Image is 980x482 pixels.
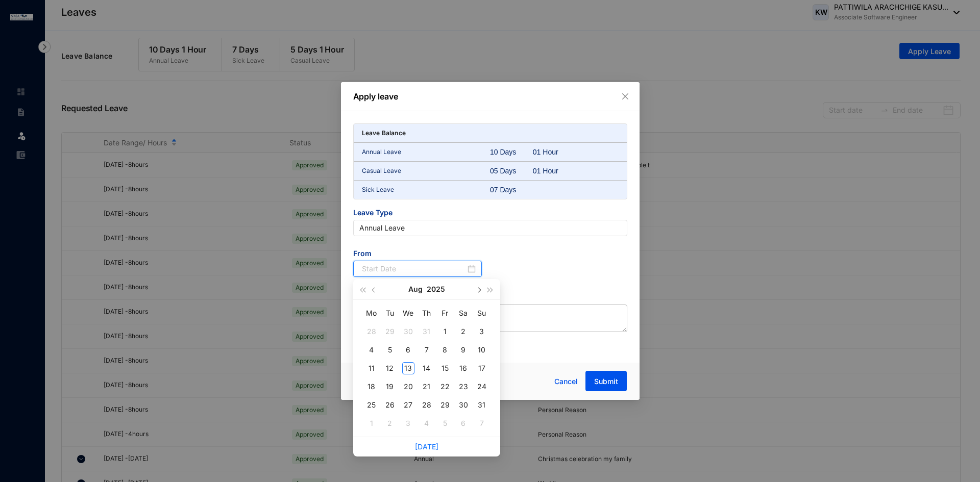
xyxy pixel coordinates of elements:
div: 23 [457,380,470,393]
div: 3 [402,417,414,429]
div: 28 [365,325,378,338]
td: 2025-08-06 [399,341,418,359]
td: 2025-08-19 [381,377,399,396]
td: 2025-09-02 [381,414,399,433]
td: 2025-08-15 [436,359,454,377]
button: Cancel [547,371,585,392]
div: 4 [365,344,378,356]
td: 2025-08-28 [418,396,436,414]
div: 17 [476,362,488,374]
div: 01 Hour [533,147,576,157]
td: 2025-08-24 [473,377,491,396]
div: 6 [402,344,414,356]
th: Th [418,304,436,322]
td: 2025-07-28 [362,322,381,341]
div: 30 [457,399,470,411]
button: Aug [408,279,423,299]
td: 2025-08-07 [418,341,436,359]
div: 28 [421,399,433,411]
div: 24 [476,380,488,393]
button: 2025 [427,279,445,299]
td: 2025-08-09 [454,341,473,359]
p: Apply leave [353,90,627,103]
div: 30 [402,325,414,338]
td: 2025-08-17 [473,359,491,377]
div: 31 [476,399,488,411]
td: 2025-08-03 [473,322,491,341]
span: Submit [594,376,618,387]
td: 2025-09-05 [436,414,454,433]
div: 25 [365,399,378,411]
div: 29 [384,325,396,338]
th: Su [473,304,491,322]
td: 2025-07-30 [399,322,418,341]
td: 2025-08-18 [362,377,381,396]
td: 2025-08-02 [454,322,473,341]
p: Leave Balance [362,128,406,138]
td: 2025-09-07 [473,414,491,433]
td: 2025-08-04 [362,341,381,359]
button: Close [620,91,631,102]
div: 16 [457,362,470,374]
div: 1 [365,417,378,429]
div: 01 Hour [533,166,576,176]
div: 5 [384,344,396,356]
th: Fr [436,304,454,322]
span: Annual Leave [359,220,621,236]
th: Sa [454,304,473,322]
td: 2025-08-10 [473,341,491,359]
td: 2025-08-25 [362,396,381,414]
td: 2025-08-20 [399,377,418,396]
td: 2025-08-14 [418,359,436,377]
div: 22 [439,380,451,393]
div: 10 Days [490,147,533,157]
td: 2025-08-01 [436,322,454,341]
td: 2025-08-27 [399,396,418,414]
td: 2025-08-29 [436,396,454,414]
div: 26 [384,399,396,411]
p: Casual Leave [362,166,491,176]
div: 3 [476,325,488,338]
td: 2025-08-11 [362,359,381,377]
div: 31 [421,325,433,338]
td: 2025-09-04 [418,414,436,433]
div: 2 [384,417,396,429]
div: 07 Days [490,185,533,195]
div: 5 [439,417,451,429]
div: 21 [421,380,433,393]
td: 2025-08-21 [418,377,436,396]
th: Tu [381,304,399,322]
td: 2025-08-30 [454,396,473,414]
div: 29 [439,399,451,411]
td: 2025-08-23 [454,377,473,396]
p: Annual Leave [362,147,491,157]
div: 18 [365,380,378,393]
div: 12 [384,362,396,374]
span: Leave Type [353,208,627,220]
div: 7 [421,344,433,356]
input: Start Date [362,263,466,274]
div: 20 [402,380,414,393]
div: 2 [457,325,470,338]
td: 2025-09-01 [362,414,381,433]
div: 8 [439,344,451,356]
div: 13 [402,362,414,374]
button: Submit [585,371,627,391]
td: 2025-08-31 [473,396,491,414]
td: 2025-08-13 [399,359,418,377]
th: We [399,304,418,322]
span: Cancel [554,376,578,387]
td: 2025-09-06 [454,414,473,433]
td: 2025-07-31 [418,322,436,341]
td: 2025-08-22 [436,377,454,396]
td: 2025-08-05 [381,341,399,359]
span: From [353,248,482,261]
div: 7 [476,417,488,429]
div: 9 [457,344,470,356]
td: 2025-08-26 [381,396,399,414]
td: 2025-08-12 [381,359,399,377]
a: [DATE] [415,442,438,451]
div: 1 [439,325,451,338]
div: 15 [439,362,451,374]
div: 6 [457,417,470,429]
